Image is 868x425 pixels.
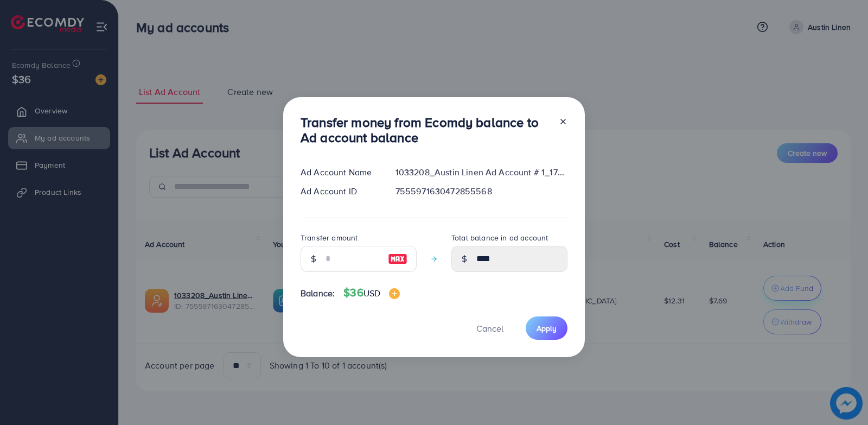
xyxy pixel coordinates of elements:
[451,232,548,243] label: Total balance in ad account
[292,185,387,198] div: Ad Account ID
[343,286,400,300] h4: $36
[292,166,387,179] div: Ad Account Name
[388,252,407,265] img: image
[476,322,503,334] span: Cancel
[463,316,517,340] button: Cancel
[301,115,550,146] h3: Transfer money from Ecomdy balance to Ad account balance
[387,166,576,179] div: 1033208_Austin Linen Ad Account # 1_1759261785729
[526,316,567,340] button: Apply
[301,232,358,243] label: Transfer amount
[301,287,335,300] span: Balance:
[363,287,380,299] span: USD
[389,288,400,299] img: image
[387,185,576,198] div: 7555971630472855568
[537,323,557,334] span: Apply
